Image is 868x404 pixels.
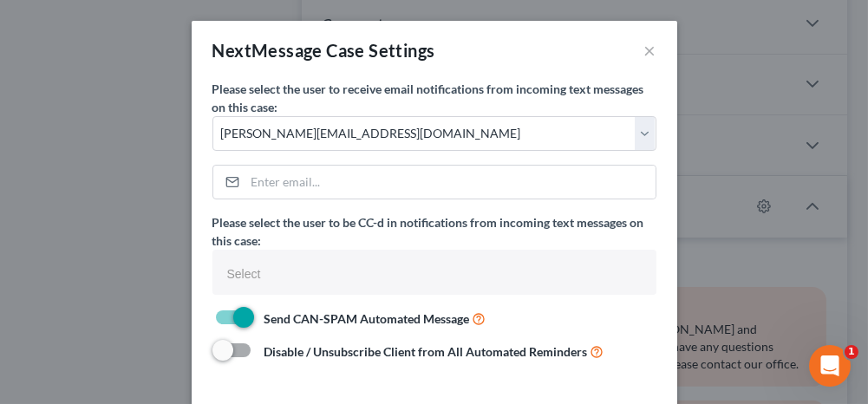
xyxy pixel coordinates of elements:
strong: Send CAN-SPAM Automated Message [264,311,470,326]
button: × [644,40,656,61]
iframe: Intercom live chat [809,345,851,387]
strong: Disable / Unsubscribe Client from All Automated Reminders [264,344,588,359]
input: Enter email... [245,166,656,199]
label: Please select the user to receive email notifications from incoming text messages on this case: [212,80,656,116]
label: Please select the user to be CC-d in notifications from incoming text messages on this case: [212,213,656,250]
div: NextMessage Case Settings [212,38,435,62]
span: 1 [845,345,858,359]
